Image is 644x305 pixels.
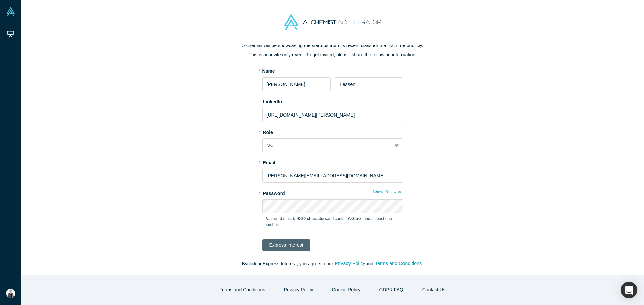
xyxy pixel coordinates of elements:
p: By clicking Express Interest , you agree to our and . [192,260,474,268]
a: GDPR FAQ [372,284,410,296]
p: Alchemist will be showcasing the startups from its recent class for the first time publicly. [192,42,474,49]
strong: 8-20 characters [298,216,327,221]
button: Contact Us [415,284,452,296]
button: Show Password [373,187,403,196]
img: Peter Misek's Account [6,289,15,298]
label: Role [262,127,403,136]
button: Terms and Conditions [375,260,422,268]
strong: a-z [356,216,361,221]
strong: A-Z [348,216,355,221]
label: Password [262,187,403,197]
p: This is an invite only event. To get invited, please share the following information: [192,51,474,58]
button: Cookie Policy [325,284,368,296]
input: Last Name [335,77,403,91]
button: Terms and Conditions [213,284,272,296]
img: Alchemist Accelerator Logo [284,14,381,30]
img: Alchemist Vault Logo [6,7,15,16]
div: VC [267,142,387,149]
label: Name [262,68,275,75]
label: LinkedIn [262,96,282,105]
label: Email [262,157,403,166]
p: Password must be and contain , , and at least one number. [265,216,401,228]
button: Express Interest [262,239,310,251]
input: First Name [262,77,331,91]
button: Privacy Policy [277,284,320,296]
button: Privacy Policy [335,260,366,268]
